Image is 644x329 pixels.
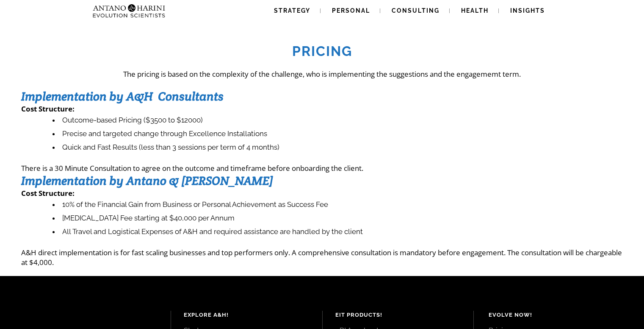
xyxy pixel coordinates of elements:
strong: Cost Structure: [21,188,75,198]
li: All Travel and Logistical Expenses of A&H and required assistance are handled by the client [53,225,623,239]
h4: Evolve Now! [489,311,625,319]
span: Health [461,7,489,14]
strong: : [72,104,75,114]
span: Personal [332,7,370,14]
span: Consulting [392,7,439,14]
p: The pricing is based on the complexity of the challenge, who is implementing the suggestions and ... [21,69,623,79]
h4: EIT Products! [335,311,461,319]
strong: Pricing [292,43,352,59]
span: Strategy [274,7,310,14]
li: [MEDICAL_DATA] Fee starting at $40,000 per Annum [53,212,623,225]
li: Outcome-based Pricing ($3500 to $12000) [53,114,623,127]
strong: Implementation by Antano & [PERSON_NAME] [21,173,273,188]
p: A&H direct implementation is for fast scaling businesses and top performers only. A comprehensive... [21,248,623,267]
p: There is a 30 Minute Consultation to agree on the outcome and timeframe before onboarding the cli... [21,163,623,173]
strong: Implementation by A&H Consultants [21,89,224,104]
span: Insights [510,7,545,14]
strong: Cost Structure [21,104,72,114]
li: Quick and Fast Results (less than 3 sessions per term of 4 months) [53,141,623,154]
h4: Explore A&H! [184,311,310,319]
li: Precise and targeted change through Excellence Installations [53,127,623,141]
li: 10% of the Financial Gain from Business or Personal Achievement as Success Fee [53,198,623,212]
